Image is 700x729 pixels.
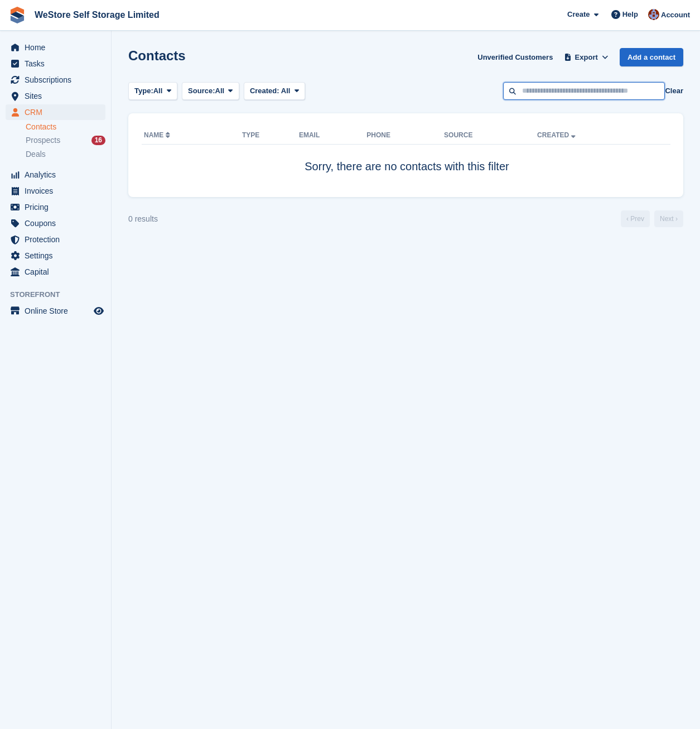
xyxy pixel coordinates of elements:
[665,85,683,97] button: Clear
[620,48,683,66] a: Add a contact
[25,72,91,88] span: Subscriptions
[25,199,91,215] span: Pricing
[128,213,158,225] div: 0 results
[444,127,537,145] th: Source
[6,232,105,247] a: menu
[305,160,509,172] span: Sorry, there are no contacts with this filter
[25,56,91,71] span: Tasks
[25,167,91,183] span: Analytics
[6,72,105,88] a: menu
[26,135,105,146] a: Prospects 16
[182,82,239,100] button: Source: All
[26,148,105,160] a: Deals
[299,127,366,145] th: Email
[6,56,105,71] a: menu
[575,52,598,63] span: Export
[91,136,105,145] div: 16
[661,9,690,21] span: Account
[619,210,685,227] nav: Page
[537,131,578,139] a: Created
[6,40,105,55] a: menu
[26,135,60,146] span: Prospects
[567,9,590,20] span: Create
[134,85,153,97] span: Type:
[128,48,186,63] h1: Contacts
[25,248,91,263] span: Settings
[6,264,105,280] a: menu
[9,7,26,23] img: stora-icon-8386f47178a22dfd0bd8f6a31ec36ba5ce8667c1dd55bd0f319d3a0aa187defe.svg
[250,87,279,95] span: Created:
[6,199,105,215] a: menu
[654,210,683,227] a: Next
[6,248,105,263] a: menu
[144,131,172,139] a: Name
[6,104,105,120] a: menu
[6,215,105,231] a: menu
[26,122,105,132] a: Contacts
[26,149,46,160] span: Deals
[6,183,105,199] a: menu
[25,183,91,199] span: Invoices
[25,303,91,319] span: Online Store
[25,215,91,231] span: Coupons
[25,40,91,55] span: Home
[25,232,91,247] span: Protection
[242,127,299,145] th: Type
[648,9,659,20] img: Anthony Hobbs
[92,304,105,318] a: Preview store
[281,87,291,95] span: All
[562,48,611,66] button: Export
[215,85,225,97] span: All
[25,104,91,120] span: CRM
[622,9,638,20] span: Help
[621,210,650,227] a: Previous
[188,85,215,97] span: Source:
[25,264,91,280] span: Capital
[30,6,164,24] a: WeStore Self Storage Limited
[6,88,105,104] a: menu
[244,82,305,100] button: Created: All
[6,167,105,183] a: menu
[473,48,557,66] a: Unverified Customers
[128,82,177,100] button: Type: All
[25,88,91,104] span: Sites
[153,85,163,97] span: All
[10,289,111,300] span: Storefront
[366,127,444,145] th: Phone
[6,303,105,319] a: menu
